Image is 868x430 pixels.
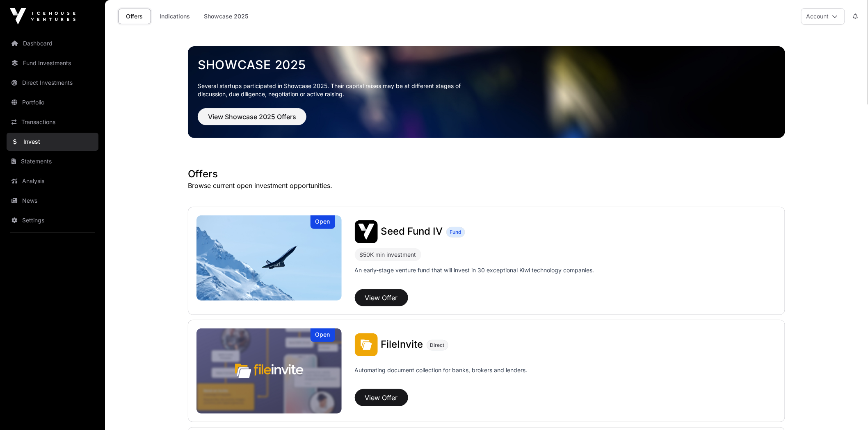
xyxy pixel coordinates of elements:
[7,74,98,92] a: Direct Investments
[196,328,342,414] img: FileInvite
[7,54,98,72] a: Fund Investments
[10,8,75,25] img: Icehouse Ventures Logo
[188,46,785,138] img: Showcase 2025
[355,366,528,386] p: Automating document collection for banks, brokers and lenders.
[198,57,775,72] a: Showcase 2025
[118,9,151,24] a: Offers
[198,82,473,98] p: Several startups participated in Showcase 2025. Their capital raises may be at different stages o...
[381,225,443,237] span: Seed Fund IV
[355,289,408,306] button: View Offer
[355,248,421,261] div: $50K min investment
[199,9,254,24] a: Showcase 2025
[7,192,98,210] a: News
[7,93,98,111] a: Portfolio
[381,339,423,350] a: FileInvite
[311,215,335,229] div: Open
[801,8,845,25] button: Account
[355,333,378,356] img: FileInvite
[7,133,98,151] a: Invest
[196,215,342,301] a: Seed Fund IVOpen
[381,338,423,350] span: FileInvite
[196,328,342,414] a: FileInviteOpen
[450,229,461,235] span: Fund
[311,328,335,342] div: Open
[355,266,594,274] p: An early-stage venture fund that will invest in 30 exceptional Kiwi technology companies.
[430,342,445,349] span: Direct
[381,226,443,237] a: Seed Fund IV
[7,152,98,170] a: Statements
[196,215,342,301] img: Seed Fund IV
[198,108,306,125] button: View Showcase 2025 Offers
[360,250,416,260] div: $50K min investment
[208,112,296,122] span: View Showcase 2025 Offers
[7,172,98,190] a: Analysis
[355,220,378,243] img: Seed Fund IV
[7,34,98,52] a: Dashboard
[7,211,98,229] a: Settings
[827,391,868,430] iframe: Chat Widget
[188,167,785,181] h1: Offers
[154,9,195,24] a: Indications
[7,113,98,131] a: Transactions
[355,389,408,406] button: View Offer
[198,116,306,124] a: View Showcase 2025 Offers
[188,181,785,190] p: Browse current open investment opportunities.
